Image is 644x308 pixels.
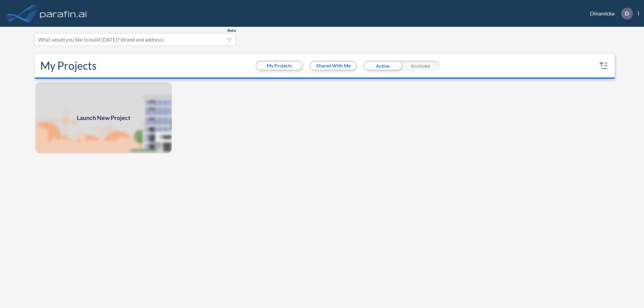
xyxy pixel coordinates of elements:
[257,62,302,70] button: My Projects
[40,59,97,72] h2: My Projects
[311,62,356,70] button: Shared With Me
[401,61,439,71] div: Archived
[227,28,236,33] span: Beta
[35,81,172,154] img: add
[35,81,172,154] a: Launch New Project
[625,10,629,16] p: D
[580,8,639,19] div: Dinamicka
[39,7,88,20] img: logo
[77,113,130,122] span: Launch New Project
[364,61,401,71] div: Active
[598,60,609,71] button: sort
